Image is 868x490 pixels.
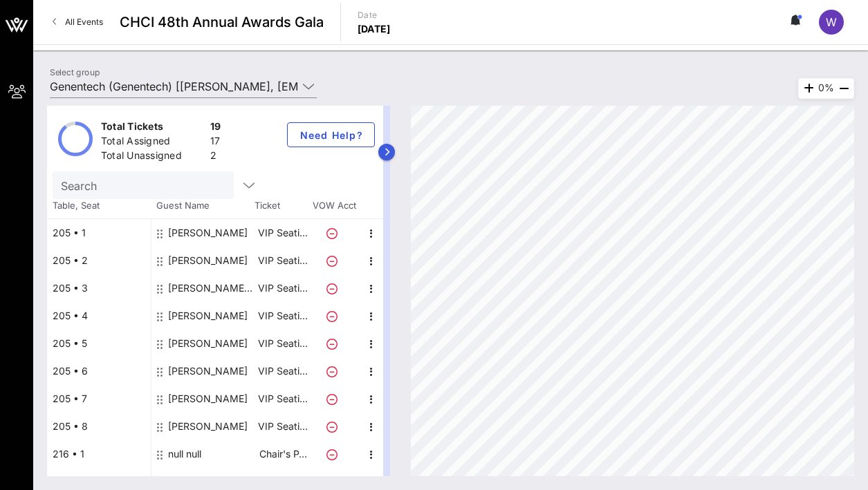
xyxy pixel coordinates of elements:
div: 205 • 3 [47,274,151,302]
div: 205 • 6 [47,357,151,385]
div: Ravi Upadhyay [168,413,248,440]
span: Table, Seat [47,199,151,213]
span: VOW Acct [310,199,358,213]
p: VIP Seati… [255,247,311,274]
p: [DATE] [358,22,391,36]
span: W [826,15,837,29]
span: CHCI 48th Annual Awards Gala [120,12,324,32]
div: 17 [210,134,221,151]
div: 216 • 1 [47,440,151,468]
div: Beatriz Perez Sanz [168,274,255,302]
p: VIP Seati… [255,302,311,330]
div: W [819,10,844,35]
div: Sandra Pizarro-Carrillo [168,302,248,330]
div: 19 [210,120,221,137]
div: 205 • 8 [47,413,151,440]
div: Ellen Lee [168,247,248,274]
div: Veronica Sandoval [168,330,248,357]
div: Total Assigned [101,134,205,151]
button: Need Help? [287,122,375,147]
span: All Events [65,17,103,27]
div: null null [168,440,201,468]
p: VIP Seati… [255,330,311,357]
p: VIP Seati… [255,413,311,440]
p: Date [358,8,391,22]
div: 205 • 5 [47,330,151,357]
div: Total Unassigned [101,149,205,166]
a: All Events [44,11,111,33]
p: VIP Seati… [255,274,311,302]
p: VIP Seati… [255,385,311,413]
div: 0% [798,78,854,99]
span: Guest Name [151,199,255,213]
p: VIP Seati… [255,357,311,385]
p: VIP Seati… [255,219,311,247]
div: 2 [210,149,221,166]
div: Total Tickets [101,120,205,137]
div: 205 • 1 [47,219,151,247]
div: Audrey Escobedo [168,385,248,413]
div: Joy Russell [168,219,248,247]
div: Fabian Sandoval [168,357,248,385]
p: Chair's P… [255,440,311,468]
span: Need Help? [299,129,363,141]
span: Ticket [255,199,310,213]
label: Select group [50,67,100,77]
div: 205 • 2 [47,247,151,274]
div: 205 • 7 [47,385,151,413]
div: 205 • 4 [47,302,151,330]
